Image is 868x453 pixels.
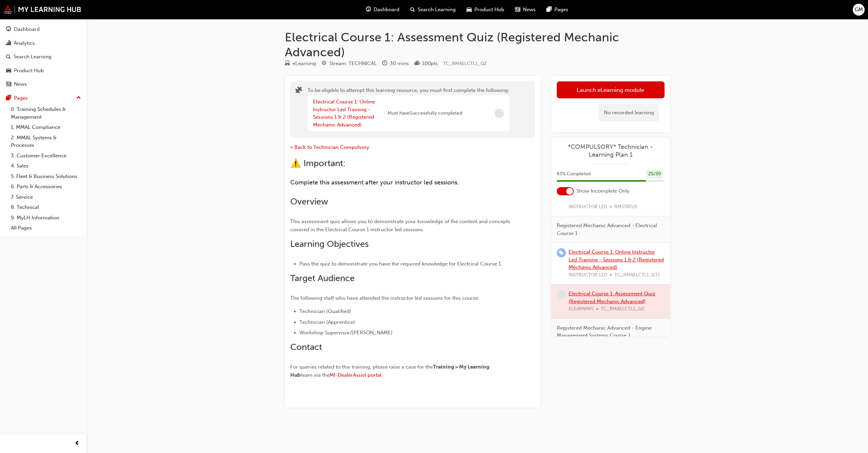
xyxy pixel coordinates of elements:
a: MI-DealerAssist portal [330,372,381,378]
a: Analytics [3,37,84,50]
div: 30 mins [390,60,409,67]
span: target-icon [321,61,327,67]
span: Technician (Apprentice) [299,319,355,325]
a: 6. Parts & Accessories [8,181,84,192]
a: Product Hub [3,64,84,77]
span: ⚠️ Important: [290,158,346,169]
button: Pages [3,92,84,104]
span: 83 % Completed [557,170,591,178]
span: learningRecordVerb_ENROLL-icon [557,248,566,257]
div: Points [414,59,438,68]
a: 2. MMAL Systems & Processes [8,133,84,151]
span: puzzle-icon [295,87,302,95]
div: News [14,80,27,88]
span: RMSTATUS [614,203,637,211]
span: GM [855,6,863,14]
div: Pages [14,94,28,102]
span: search-icon [410,5,415,14]
a: car-iconProduct Hub [461,3,510,17]
span: up-icon [76,94,81,102]
span: Training > My Learning Hub [290,364,490,378]
a: search-iconSearch Learning [405,3,461,17]
a: guage-iconDashboard [360,3,405,17]
a: 4. Sales [8,161,84,171]
a: 3. Customer Excellence [8,151,84,161]
a: Search Learning [3,51,84,63]
span: Workshop Supervisor/[PERSON_NAME] [299,330,393,336]
div: Type [285,59,316,68]
span: car-icon [6,68,11,74]
span: pages-icon [6,95,11,101]
span: search-icon [6,54,11,60]
span: news-icon [6,81,11,87]
a: News [3,78,84,91]
span: news-icon [515,5,520,14]
span: podium-icon [414,61,419,67]
a: 7. Service [8,192,84,202]
a: 5. Fleet & Business Solutions [8,171,84,182]
span: TC_RMAELCTL1_ILT1 [614,271,660,279]
a: 1. MMAL Compliance [8,122,84,133]
div: Analytics [14,39,35,47]
span: For queries related to this training, please raise a case for the [290,364,433,370]
span: Show Incomplete Only [576,187,630,195]
span: Registered Mechanic Advanced - Electrical Course 1 [557,222,659,237]
a: pages-iconPages [541,3,574,17]
span: Learning Objectives [290,239,369,249]
span: This assessment quiz allows you to demonstrate your knowledge of the content and concepts covered... [290,218,512,233]
a: Electrical Course 1: Online Instructor Led Training - Sessions 1 & 2 (Registered Mechanic Advanced) [569,249,664,270]
span: Target Audience [290,273,355,283]
span: The following staff who have attended the instructor led sessions for this course: [290,295,479,301]
span: Incomplete [495,109,504,118]
span: pages-icon [547,5,552,14]
div: eLearning [293,60,316,67]
span: . [381,372,383,378]
span: Search Learning [418,6,456,14]
span: guage-icon [6,26,11,33]
div: Product Hub [14,67,44,75]
a: *COMPULSORY* Technician - Learning Plan 1 [557,143,665,158]
span: prev-icon [75,439,80,448]
span: INSTRUCTOR LED [569,203,607,211]
div: Stream: TECHNICAL [329,60,377,67]
span: Must have Successfully completed [388,110,462,117]
div: 25 / 30 [646,170,663,179]
span: guage-icon [366,5,371,14]
span: chart-icon [6,40,11,46]
span: Product Hub [474,6,504,14]
button: GM [853,4,865,16]
span: learningRecordVerb_NONE-icon [557,290,566,299]
span: Contact [290,342,322,352]
a: Electrical Course 1: Online Instructor Led Training - Sessions 1 & 2 (Registered Mechanic Advanced) [313,99,375,128]
button: Launch eLearning module [557,81,665,98]
div: Stream [321,59,377,68]
span: News [523,6,536,14]
span: car-icon [467,5,472,14]
span: Pages [554,6,568,14]
div: To be eligible to attempt this learning resource, you must first complete the following: [308,86,509,133]
span: Pass the quiz to demonstrate you have the required knowledge for Electrical Course 1. [299,261,502,267]
span: Technician (Qualified) [299,308,351,314]
a: Dashboard [3,23,84,36]
a: 9. MyLH Information [8,213,84,223]
a: < Back to Technician Compulsory [290,144,369,150]
span: Registered Mechanic Advanced - Engine Management Systems Course 1 [557,324,659,339]
span: team via the [301,372,330,378]
div: Duration [382,59,409,68]
a: All Pages [8,223,84,233]
h1: Electrical Course 1: Assessment Quiz (Registered Mechanic Advanced) [285,30,670,59]
div: No recorded learning [599,104,659,122]
span: Learning resource code [443,61,487,66]
a: 8. Technical [8,202,84,213]
div: Dashboard [14,25,40,33]
span: INSTRUCTOR LED [569,271,607,279]
a: news-iconNews [510,3,541,17]
img: mmal [3,5,81,14]
a: 0. Training Schedules & Management [8,104,84,122]
span: Complete this assessment after your instructor led sessions. [290,179,459,186]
